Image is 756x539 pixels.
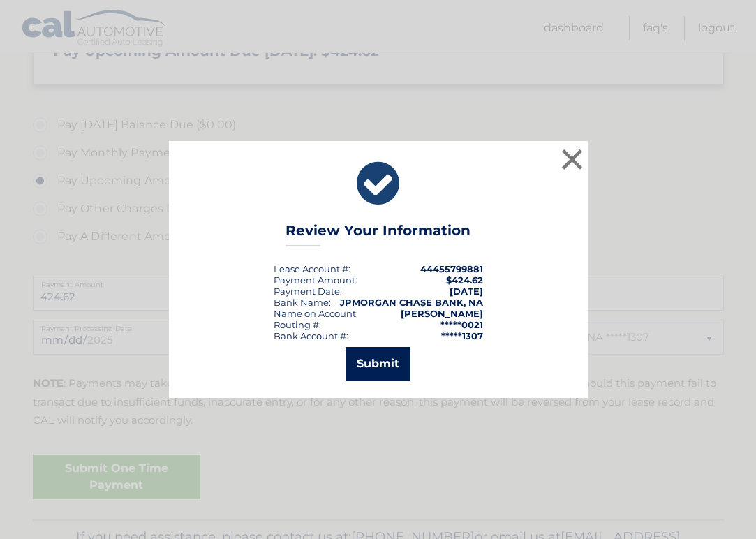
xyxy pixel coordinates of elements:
div: : [274,286,342,297]
div: Lease Account #: [274,263,350,274]
span: Payment Date [274,286,340,297]
span: [DATE] [450,286,483,297]
div: Name on Account: [274,308,358,319]
strong: JPMORGAN CHASE BANK, NA [340,297,483,308]
div: Bank Name: [274,297,331,308]
strong: [PERSON_NAME] [401,308,483,319]
div: Routing #: [274,319,321,330]
button: × [558,145,586,173]
div: Payment Amount: [274,274,357,286]
strong: 44455799881 [420,263,483,274]
span: $424.62 [446,274,483,286]
div: Bank Account #: [274,330,348,341]
h3: Review Your Information [286,222,470,246]
button: Submit [346,347,410,381]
